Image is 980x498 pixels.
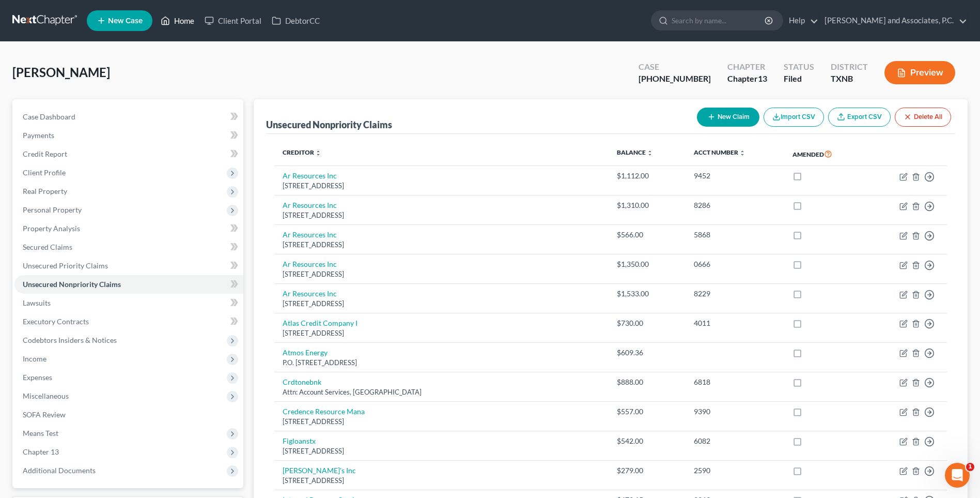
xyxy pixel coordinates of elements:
span: Income [23,354,46,363]
div: $542.00 [617,436,677,446]
span: Expenses [23,373,52,382]
span: Lawsuits [23,298,51,307]
div: Chapter [727,73,767,85]
a: Case Dashboard [14,108,243,126]
a: Ar Resources Inc [283,289,337,298]
a: Atlas Credit Company I [283,319,357,327]
a: [PERSON_NAME] and Associates, P.C. [819,11,967,30]
i: unfold_more [315,150,321,156]
span: Unsecured Nonpriority Claims [23,280,121,289]
div: [STREET_ADDRESS] [283,476,600,486]
a: [PERSON_NAME]'s Inc [283,466,356,475]
div: TXNB [831,73,868,85]
span: Additional Documents [23,466,96,475]
div: Status [784,61,814,73]
span: Case Dashboard [23,112,75,121]
a: Balance unfold_more [617,148,653,156]
span: Payments [23,131,54,140]
div: 2590 [694,465,776,476]
a: Credit Report [14,145,243,163]
div: District [831,61,868,73]
button: Import CSV [764,108,824,127]
a: Ar Resources Inc [283,201,337,209]
a: Home [155,11,199,30]
span: Codebtors Insiders & Notices [23,336,117,344]
div: [STREET_ADDRESS] [283,328,600,338]
div: 8229 [694,289,776,299]
a: Creditor unfold_more [283,148,321,156]
div: [STREET_ADDRESS] [283,210,600,220]
div: $1,112.00 [617,171,677,181]
span: 1 [966,463,974,471]
span: Property Analysis [23,224,80,233]
a: Payments [14,126,243,145]
div: $609.36 [617,348,677,358]
div: Unsecured Nonpriority Claims [266,118,392,131]
a: Unsecured Nonpriority Claims [14,275,243,294]
span: Executory Contracts [23,317,89,326]
span: Credit Report [23,149,67,158]
a: Figloanstx [283,436,316,445]
a: Property Analysis [14,219,243,238]
span: New Case [108,17,143,25]
div: 6082 [694,436,776,446]
div: 5868 [694,230,776,240]
a: Lawsuits [14,294,243,312]
a: Credence Resource Mana [283,407,365,416]
iframe: Intercom live chat [945,463,970,488]
i: unfold_more [739,150,745,156]
div: $730.00 [617,318,677,328]
a: Crdtonebnk [283,378,321,386]
button: New Claim [697,108,759,127]
a: Secured Claims [14,238,243,256]
span: Client Profile [23,168,66,177]
a: Acct Number unfold_more [694,148,745,156]
i: unfold_more [647,150,653,156]
div: $888.00 [617,377,677,387]
a: Ar Resources Inc [283,171,337,180]
a: Atmos Energy [283,348,328,357]
a: Help [784,11,818,30]
div: 0666 [694,259,776,269]
a: Client Portal [199,11,267,30]
div: [STREET_ADDRESS] [283,417,600,427]
div: 9390 [694,406,776,417]
div: [STREET_ADDRESS] [283,240,600,250]
div: 8286 [694,200,776,210]
div: Filed [784,73,814,85]
span: Means Test [23,429,58,437]
div: $1,310.00 [617,200,677,210]
a: Unsecured Priority Claims [14,256,243,275]
span: [PERSON_NAME] [12,65,110,80]
span: Real Property [23,187,67,195]
input: Search by name... [672,11,766,30]
a: Ar Resources Inc [283,260,337,268]
span: SOFA Review [23,410,66,419]
span: Unsecured Priority Claims [23,261,108,270]
div: $1,350.00 [617,259,677,269]
th: Amended [784,142,866,166]
span: Personal Property [23,205,82,214]
div: [STREET_ADDRESS] [283,299,600,309]
div: 4011 [694,318,776,328]
span: Chapter 13 [23,447,59,456]
div: [STREET_ADDRESS] [283,446,600,456]
div: [STREET_ADDRESS] [283,269,600,279]
button: Preview [884,61,955,84]
div: Attn: Account Services, [GEOGRAPHIC_DATA] [283,387,600,397]
div: $1,533.00 [617,289,677,299]
div: [PHONE_NUMBER] [639,73,711,85]
div: 6818 [694,377,776,387]
a: Export CSV [828,108,891,127]
div: $557.00 [617,406,677,417]
span: 13 [758,73,767,83]
a: Ar Resources Inc [283,230,337,239]
a: DebtorCC [267,11,325,30]
div: 9452 [694,171,776,181]
span: Miscellaneous [23,391,69,400]
a: Executory Contracts [14,312,243,331]
div: Case [639,61,711,73]
div: $279.00 [617,465,677,476]
div: [STREET_ADDRESS] [283,181,600,191]
div: Chapter [727,61,767,73]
